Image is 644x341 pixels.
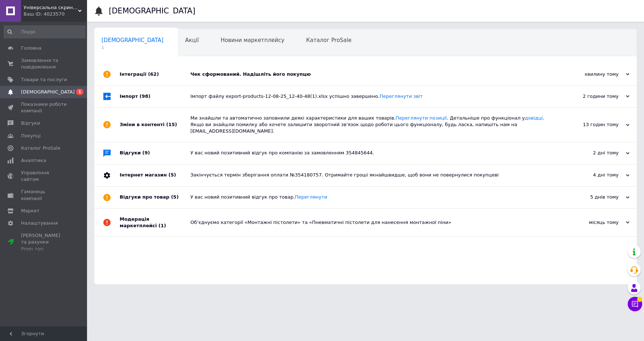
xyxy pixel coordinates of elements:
[21,133,41,139] span: Покупці
[557,219,629,226] div: місяць тому
[21,157,46,164] span: Аналітика
[21,76,67,83] span: Товари та послуги
[190,194,557,200] div: У вас новий позитивний відгук про товар.
[557,150,629,156] div: 2 дні тому
[557,71,629,78] div: хвилину тому
[24,11,87,17] div: Ваш ID: 4023570
[380,93,423,99] a: Переглянути звіт
[148,71,159,77] span: (62)
[306,37,351,43] span: Каталог ProSale
[168,172,176,178] span: (5)
[21,45,41,51] span: Головна
[21,145,60,151] span: Каталог ProSale
[21,220,58,226] span: Налаштування
[190,93,557,100] div: Імпорт файлу export-products-12-08-25_12-40-48(1).xlsx успішно завершено.
[21,120,40,126] span: Відгуки
[190,150,557,156] div: У вас новий позитивний відгук про компанію за замовленням 354845644.
[120,165,190,186] div: Інтернет магазин
[171,194,179,200] span: (5)
[120,86,190,107] div: Імпорт
[120,63,190,85] div: Інтеграції
[557,121,629,128] div: 13 годин тому
[76,89,83,95] span: 1
[24,4,78,11] span: Універсальна скринька
[120,108,190,142] div: Зміни в контенті
[525,115,543,121] a: довідці
[628,297,642,311] button: Чат з покупцем
[21,208,40,214] span: Маркет
[143,150,150,155] span: (9)
[396,115,447,121] a: Переглянути позиції
[557,194,629,200] div: 5 днів тому
[140,93,150,99] span: (98)
[21,188,67,201] span: Гаманець компанії
[4,25,86,38] input: Пошук
[120,209,190,236] div: Модерація маркетплейсі
[21,101,67,114] span: Показники роботи компанії
[557,93,629,100] div: 2 години тому
[21,246,67,252] div: Prom топ
[166,122,177,127] span: (15)
[158,223,166,228] span: (1)
[185,37,199,43] span: Акції
[190,115,557,135] div: Ми знайшли та автоматично заповнили деякі характеристики для ваших товарів. . Детальніше про функ...
[220,37,284,43] span: Новини маркетплейсу
[190,172,557,178] div: Закінчується термін зберігання оплати №354180757. Отримайте гроші якнайшвидше, щоб вони не поверн...
[120,187,190,208] div: Відгуки про товар
[190,71,557,78] div: Чек сформований. Надішліть його покупцю
[109,7,195,15] h1: [DEMOGRAPHIC_DATA]
[120,142,190,164] div: Відгуки
[557,172,629,178] div: 4 дні тому
[102,37,164,43] span: [DEMOGRAPHIC_DATA]
[21,57,67,70] span: Замовлення та повідомлення
[21,89,75,95] span: [DEMOGRAPHIC_DATA]
[21,232,67,252] span: [PERSON_NAME] та рахунки
[21,170,67,183] span: Управління сайтом
[295,194,327,200] a: Переглянути
[190,219,557,226] div: Об’єднуємо категорії «Монтажні пістолети» та «Пневматичні пістолети для нанесення монтажної піни»
[102,45,164,50] span: 1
